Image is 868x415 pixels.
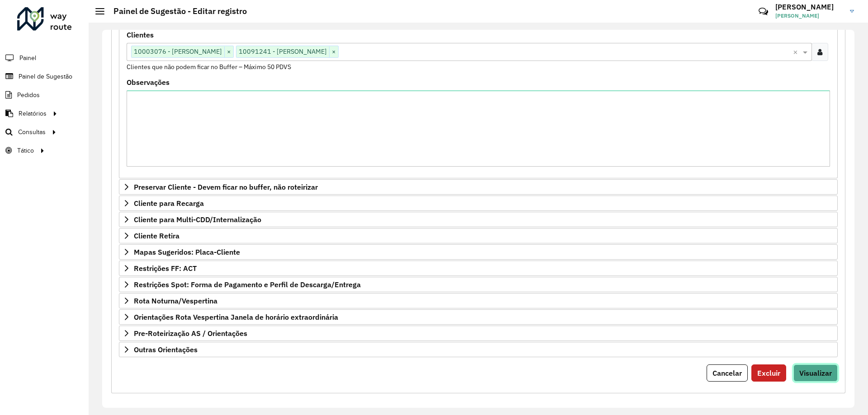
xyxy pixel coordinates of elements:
[329,47,338,57] span: ×
[775,3,843,11] h3: [PERSON_NAME]
[19,53,36,63] span: Painel
[119,342,838,357] a: Outras Orientações
[134,248,240,256] span: Mapas Sugeridos: Placa-Cliente
[793,364,838,382] button: Visualizar
[119,309,838,325] a: Orientações Rota Vespertina Janela de horário extraordinária
[119,212,838,227] a: Cliente para Multi-CDD/Internalização
[119,261,838,276] a: Restrições FF: ACT
[134,200,204,207] span: Cliente para Recarga
[18,127,46,137] span: Consultas
[224,47,233,57] span: ×
[775,12,843,20] span: [PERSON_NAME]
[793,47,801,57] span: Clear all
[19,109,47,118] span: Relatórios
[134,313,338,321] span: Orientações Rota Vespertina Janela de horário extraordinária
[19,72,72,81] span: Painel de Sugestão
[134,346,198,353] span: Outras Orientações
[134,281,361,288] span: Restrições Spot: Forma de Pagamento e Perfil de Descarga/Entrega
[134,330,247,337] span: Pre-Roteirização AS / Orientações
[127,29,154,40] label: Clientes
[134,232,179,239] span: Cliente Retira
[127,77,170,88] label: Observações
[134,265,197,272] span: Restrições FF: ACT
[754,2,773,21] a: Contato Rápido
[119,244,838,260] a: Mapas Sugeridos: Placa-Cliente
[799,368,832,378] span: Visualizar
[119,179,838,195] a: Preservar Cliente - Devem ficar no buffer, não roteirizar
[119,293,838,308] a: Rota Noturna/Vespertina
[127,63,291,71] small: Clientes que não podem ficar no Buffer – Máximo 50 PDVS
[119,277,838,292] a: Restrições Spot: Forma de Pagamento e Perfil de Descarga/Entrega
[119,28,838,178] div: Priorizar Cliente - Não podem ficar no buffer
[134,297,217,304] span: Rota Noturna/Vespertina
[119,228,838,243] a: Cliente Retira
[119,196,838,211] a: Cliente para Recarga
[751,364,786,382] button: Excluir
[17,146,34,155] span: Tático
[134,216,261,223] span: Cliente para Multi-CDD/Internalização
[104,6,247,16] h2: Painel de Sugestão - Editar registro
[236,46,329,57] span: 10091241 - [PERSON_NAME]
[17,90,40,100] span: Pedidos
[119,326,838,341] a: Pre-Roteirização AS / Orientações
[134,183,318,191] span: Preservar Cliente - Devem ficar no buffer, não roteirizar
[707,364,748,382] button: Cancelar
[712,368,742,378] span: Cancelar
[757,368,780,378] span: Excluir
[132,46,224,57] span: 10003076 - [PERSON_NAME]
